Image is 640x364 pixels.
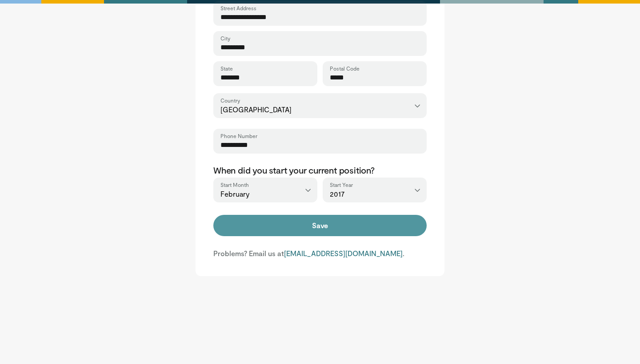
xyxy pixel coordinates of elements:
[220,65,233,72] label: State
[213,249,427,258] p: Problems? Email us at .
[213,164,427,176] p: When did you start your current position?
[284,249,403,257] a: [EMAIL_ADDRESS][DOMAIN_NAME]
[220,132,257,139] label: Phone Number
[213,215,427,236] button: Save
[220,35,230,42] label: City
[220,4,256,12] label: Street Address
[330,65,360,72] label: Postal Code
